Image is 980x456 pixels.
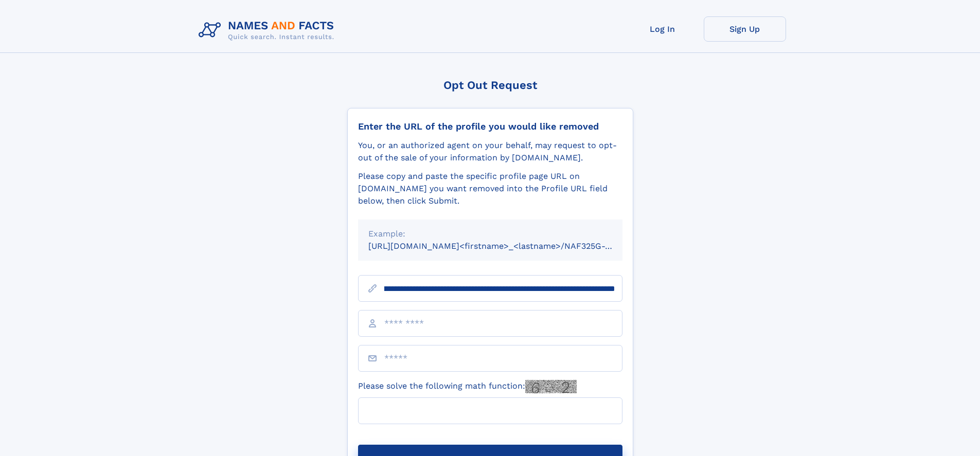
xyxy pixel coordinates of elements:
[358,139,622,164] div: You, or an authorized agent on your behalf, may request to opt-out of the sale of your informatio...
[704,16,786,42] a: Sign Up
[368,228,612,240] div: Example:
[368,241,642,251] small: [URL][DOMAIN_NAME]<firstname>_<lastname>/NAF325G-xxxxxxxx
[358,121,622,132] div: Enter the URL of the profile you would like removed
[358,380,577,393] label: Please solve the following math function:
[621,16,704,42] a: Log In
[194,16,343,44] img: Logo Names and Facts
[358,170,622,207] div: Please copy and paste the specific profile page URL on [DOMAIN_NAME] you want removed into the Pr...
[347,79,633,92] div: Opt Out Request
